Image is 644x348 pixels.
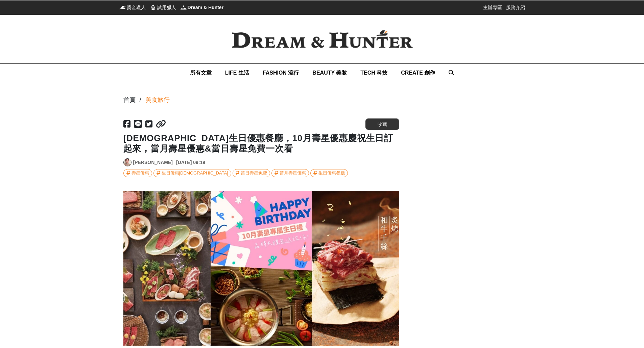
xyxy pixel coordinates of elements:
a: 壽星優惠 [123,169,152,177]
a: 服務介紹 [506,4,525,11]
a: [PERSON_NAME] [133,159,173,166]
a: Dream & HunterDream & Hunter [180,4,224,11]
span: TECH 科技 [360,70,387,76]
div: 壽星優惠 [132,169,149,177]
img: Dream & Hunter [180,4,187,11]
span: CREATE 創作 [401,70,435,76]
a: 生日優惠餐廳 [310,169,348,177]
span: 試用獵人 [157,4,176,11]
span: LIFE 生活 [225,70,249,76]
div: [DATE] 09:19 [176,159,205,166]
h1: [DEMOGRAPHIC_DATA]生日優惠餐廳，10月壽星優惠慶祝生日訂起來，當月壽星優惠&當日壽星免費一次看 [123,133,399,154]
a: 所有文章 [190,64,212,82]
img: 試用獵人 [150,4,157,11]
div: 生日優惠[DEMOGRAPHIC_DATA] [162,169,228,177]
a: TECH 科技 [360,64,387,82]
span: Dream & Hunter [188,4,224,11]
a: 主辦專區 [483,4,502,11]
span: 所有文章 [190,70,212,76]
a: 生日優惠[DEMOGRAPHIC_DATA] [153,169,231,177]
img: fb5acc63-2615-46be-8969-2ac8001bdc17.jpg [123,191,399,346]
div: 生日優惠餐廳 [318,169,345,177]
img: Dream & Hunter [221,19,424,59]
a: BEAUTY 美妝 [312,64,347,82]
button: 收藏 [365,118,399,130]
a: Avatar [123,158,132,166]
div: 當日壽星免費 [241,169,267,177]
a: 當月壽星優惠 [271,169,309,177]
a: 試用獵人試用獵人 [150,4,176,11]
a: 美食旅行 [145,96,170,105]
a: 獎金獵人獎金獵人 [119,4,146,11]
img: 獎金獵人 [119,4,126,11]
a: FASHION 流行 [263,64,299,82]
a: CREATE 創作 [401,64,435,82]
span: FASHION 流行 [263,70,299,76]
div: / [140,96,141,105]
div: 首頁 [123,96,136,105]
a: LIFE 生活 [225,64,249,82]
div: 當月壽星優惠 [280,169,306,177]
a: 當日壽星免費 [233,169,270,177]
span: BEAUTY 美妝 [312,70,347,76]
span: 獎金獵人 [127,4,146,11]
img: Avatar [124,159,131,166]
